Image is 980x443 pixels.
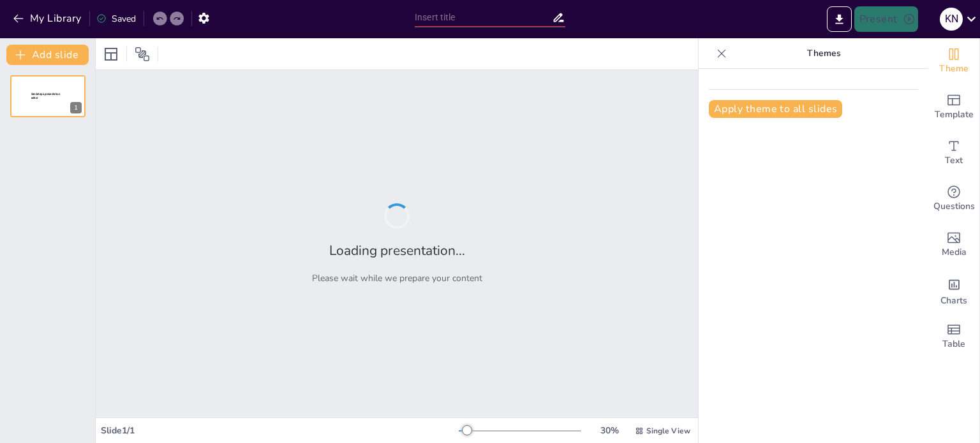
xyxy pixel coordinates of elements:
[942,245,967,259] span: Media
[312,272,482,284] p: Please wait while we prepare your content
[928,38,979,84] div: Change the overall theme
[96,13,136,25] div: Saved
[928,314,979,359] div: Add a table
[928,130,979,176] div: Add text boxes
[928,268,979,314] div: Add charts and graphs
[933,200,975,214] span: Questions
[646,426,690,436] span: Single View
[70,102,82,113] div: 1
[6,45,89,65] button: Add slide
[854,6,918,32] button: Present
[928,176,979,222] div: Get real-time input from your audience
[101,425,459,437] div: Slide 1 / 1
[329,242,465,259] h2: Loading presentation...
[940,6,963,32] button: K N
[732,38,916,69] p: Themes
[827,6,852,32] button: Export to PowerPoint
[939,62,969,76] span: Theme
[594,425,625,437] div: 30 %
[709,100,842,118] button: Apply theme to all slides
[10,8,87,29] button: My Library
[10,75,85,117] div: 1
[942,337,965,351] span: Table
[928,222,979,268] div: Add images, graphics, shapes or video
[935,108,974,122] span: Template
[940,294,967,308] span: Charts
[135,47,150,62] span: Position
[928,84,979,130] div: Add ready made slides
[31,92,60,99] span: Sendsteps presentation editor
[101,44,121,64] div: Layout
[415,8,552,27] input: Insert title
[945,154,963,168] span: Text
[940,8,963,31] div: K N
